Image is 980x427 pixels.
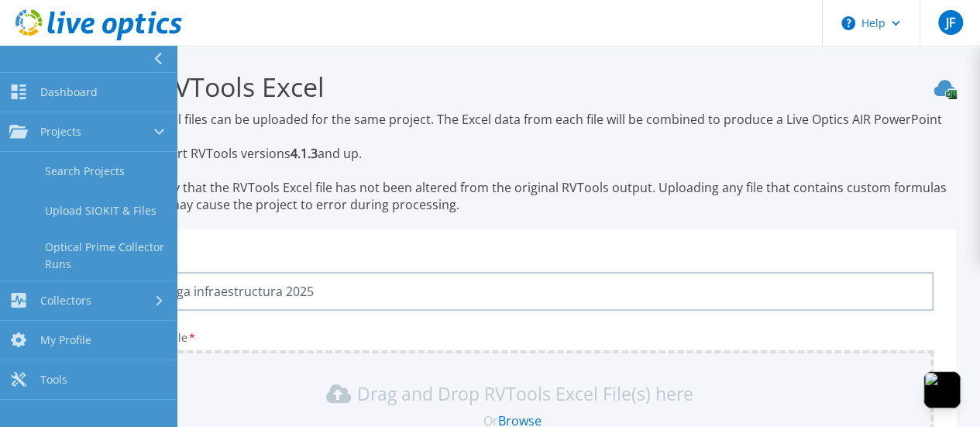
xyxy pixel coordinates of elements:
[357,386,693,401] p: Drag and Drop RVTools Excel File(s) here
[40,294,91,308] span: Collectors
[40,125,81,139] span: Projects
[40,373,67,387] span: Tools
[62,111,957,213] p: Up to 5 RVTools Excel files can be uploaded for the same project. The Excel data from each file w...
[40,85,98,99] span: Dashboard
[291,145,318,162] strong: 4.1.3
[945,16,954,29] span: JF
[40,333,91,347] span: My Profile
[62,69,957,105] h3: Upload RVTools Excel
[85,332,934,344] p: Upload RV Tools file
[85,272,934,311] input: Enter Project Name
